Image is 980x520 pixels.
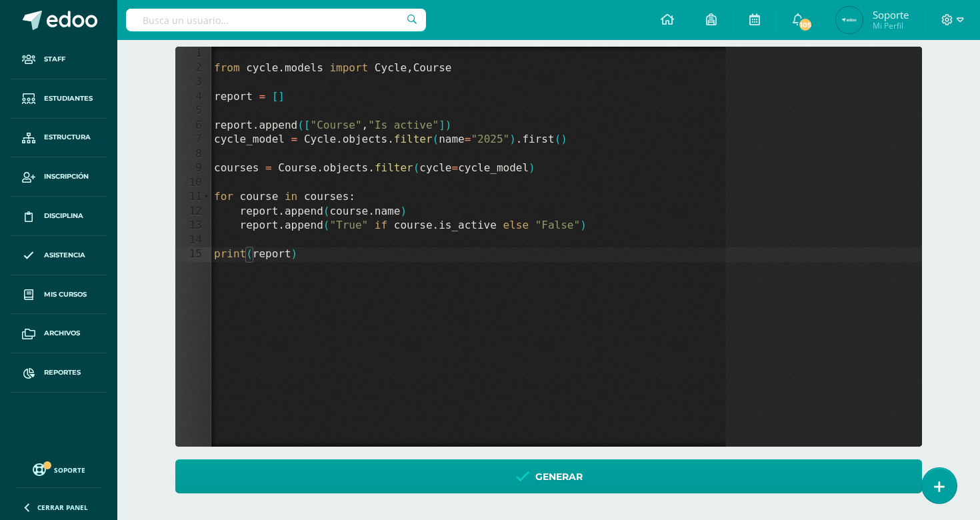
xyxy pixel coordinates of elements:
a: Inscripción [11,157,107,197]
div: 3 [175,75,211,90]
div: 11 [175,190,211,205]
div: 5 [175,104,211,119]
span: Cerrar panel [37,503,88,512]
div: 4 [175,90,211,105]
span: Estructura [44,132,91,143]
a: Disciplina [11,197,107,236]
span: Soporte [873,8,909,21]
span: Reportes [44,367,81,378]
span: Inscripción [44,171,89,182]
span: Generar [535,461,583,493]
span: Staff [44,54,65,65]
div: 15 [175,247,211,262]
div: 9 [175,161,211,176]
div: 13 [175,219,211,233]
span: Mi Perfil [873,20,909,31]
a: Estructura [11,119,107,158]
span: Archivos [44,328,80,339]
a: Staff [11,40,107,79]
a: Archivos [11,314,107,353]
div: 14 [175,233,211,248]
span: Asistencia [44,250,85,261]
a: Mis cursos [11,275,107,315]
span: Disciplina [44,211,83,221]
div: 12 [175,205,211,219]
a: Reportes [11,353,107,393]
a: Asistencia [11,236,107,275]
a: Estudiantes [11,79,107,119]
span: Estudiantes [44,93,93,104]
span: Soporte [54,465,85,475]
input: Busca un usuario... [126,9,426,31]
div: 8 [175,147,211,162]
div: 7 [175,133,211,147]
div: 2 [175,61,211,76]
div: 1 [175,47,211,61]
a: Soporte [16,460,101,478]
span: Mis cursos [44,289,87,300]
div: 10 [175,176,211,191]
div: 6 [175,119,211,133]
span: 105 [798,17,813,32]
img: afe1540a039bd94ace3dca8db1855405.png [836,7,863,33]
